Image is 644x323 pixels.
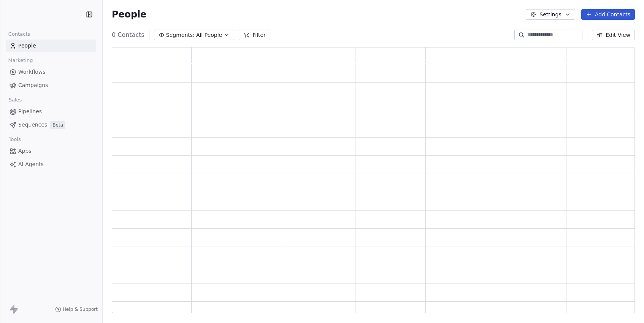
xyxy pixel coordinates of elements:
[6,66,96,78] a: Workflows
[112,9,146,20] span: People
[196,31,222,39] span: All People
[5,94,25,106] span: Sales
[18,121,47,129] span: Sequences
[6,119,96,131] a: SequencesBeta
[18,42,36,50] span: People
[18,68,46,76] span: Workflows
[63,306,98,312] span: Help & Support
[55,306,98,312] a: Help & Support
[592,30,635,40] button: Edit View
[6,105,96,118] a: Pipelines
[18,147,32,155] span: Apps
[112,64,637,313] div: grid
[112,30,144,40] span: 0 Contacts
[581,9,635,20] button: Add Contacts
[526,9,575,20] button: Settings
[18,81,48,89] span: Campaigns
[166,31,195,39] span: Segments:
[239,30,270,40] button: Filter
[6,79,96,92] a: Campaigns
[6,40,96,52] a: People
[5,55,36,66] span: Marketing
[18,160,44,168] span: AI Agents
[5,28,33,40] span: Contacts
[6,158,96,171] a: AI Agents
[5,134,24,145] span: Tools
[50,121,65,129] span: Beta
[18,108,42,116] span: Pipelines
[6,145,96,157] a: Apps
